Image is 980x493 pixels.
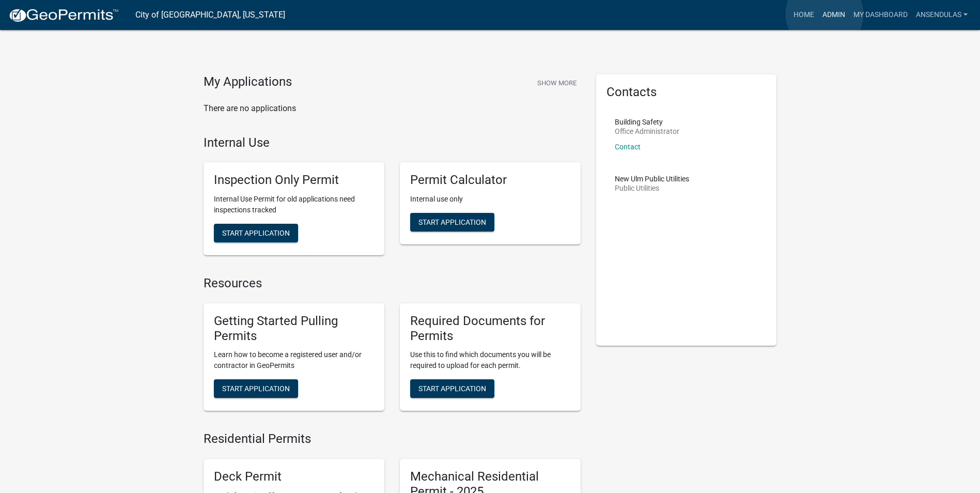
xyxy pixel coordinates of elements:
[135,6,285,24] a: City of [GEOGRAPHIC_DATA], [US_STATE]
[615,128,679,135] p: Office Administrator
[615,175,689,182] p: New Ulm Public Utilities
[615,143,641,151] a: Contact
[615,184,689,192] p: Public Utilities
[214,314,374,344] h5: Getting Started Pulling Permits
[222,229,290,237] span: Start Application
[204,432,581,446] h4: Residential Permits
[849,5,912,25] a: My Dashboard
[410,349,570,371] p: Use this to find which documents you will be required to upload for each permit.
[410,314,570,344] h5: Required Documents for Permits
[222,384,290,393] span: Start Application
[214,379,298,398] button: Start Application
[204,102,581,115] p: There are no applications
[214,224,298,242] button: Start Application
[214,469,374,484] h5: Deck Permit
[418,384,486,393] span: Start Application
[410,173,570,188] h5: Permit Calculator
[606,85,767,100] h5: Contacts
[214,194,374,215] p: Internal Use Permit for old applications need inspections tracked
[410,213,494,232] button: Start Application
[418,218,486,226] span: Start Application
[615,118,679,126] p: Building Safety
[204,74,292,90] h4: My Applications
[912,5,972,25] a: ansendulas
[533,74,581,91] button: Show More
[214,173,374,188] h5: Inspection Only Permit
[214,349,374,371] p: Learn how to become a registered user and/or contractor in GeoPermits
[204,276,581,291] h4: Resources
[204,135,581,150] h4: Internal Use
[789,5,818,25] a: Home
[818,5,849,25] a: Admin
[410,379,494,398] button: Start Application
[410,194,570,205] p: Internal use only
